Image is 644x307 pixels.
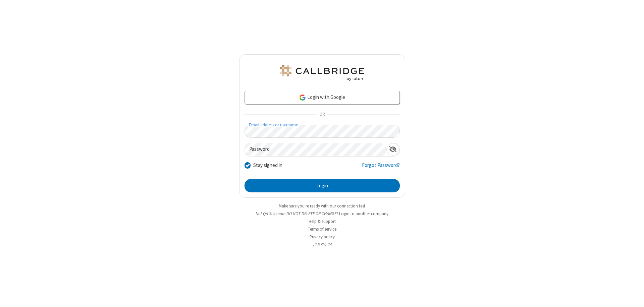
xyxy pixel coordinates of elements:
a: Make sure you're ready with our connection test [279,203,365,209]
input: Email address or username [245,125,400,138]
li: v2.6.351.24 [239,241,405,248]
a: Terms of service [308,226,336,232]
a: Help & support [309,219,336,224]
img: QA Selenium DO NOT DELETE OR CHANGE [278,65,366,81]
li: Not QA Selenium DO NOT DELETE OR CHANGE? [239,210,405,217]
span: OR [317,110,327,119]
div: Show password [386,143,399,156]
label: Stay signed in [253,162,282,169]
a: Privacy policy [310,234,335,240]
iframe: Chat [627,290,639,302]
button: Login to another company [339,210,388,217]
button: Login [245,179,400,192]
a: Login with Google [245,91,400,104]
input: Password [245,143,386,156]
a: Forgot Password? [362,162,400,174]
img: google-icon.png [299,94,306,101]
